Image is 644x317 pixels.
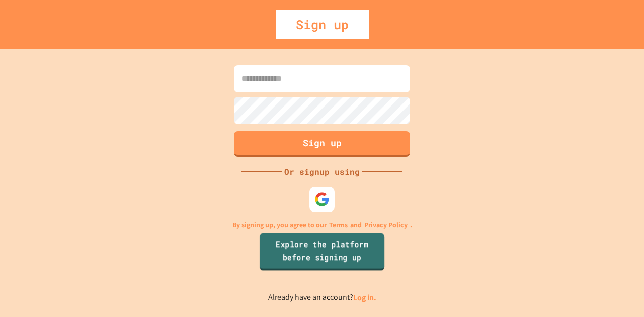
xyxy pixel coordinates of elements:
[364,220,408,230] a: Privacy Policy
[276,10,369,39] div: Sign up
[282,166,362,178] div: Or signup using
[260,233,384,271] a: Explore the platform before signing up
[268,291,376,304] p: Already have an account?
[329,220,348,230] a: Terms
[232,220,412,230] p: By signing up, you agree to our and .
[314,192,330,207] img: google-icon.svg
[353,292,376,303] a: Log in.
[234,131,410,157] button: Sign up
